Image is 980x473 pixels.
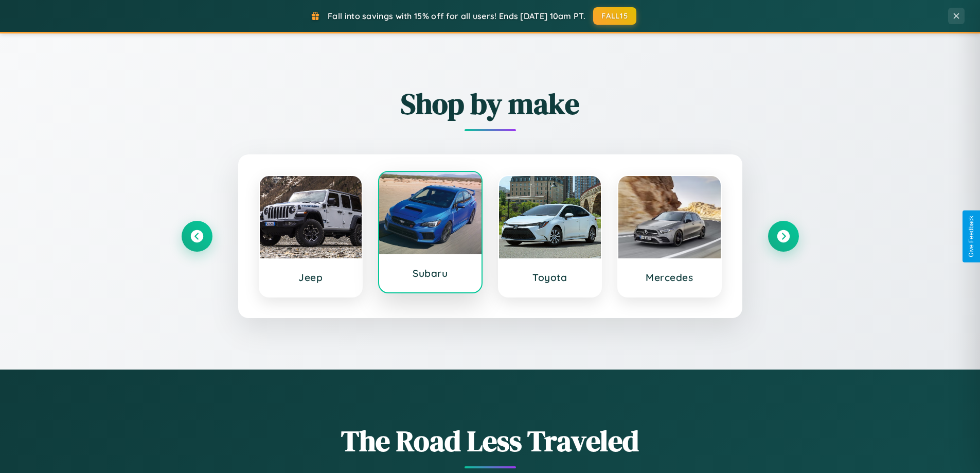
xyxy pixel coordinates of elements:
button: FALL15 [593,7,636,25]
div: Give Feedback [968,216,975,257]
h3: Subaru [389,267,471,279]
h2: Shop by make [182,84,799,124]
h3: Toyota [509,271,591,284]
h1: The Road Less Traveled [182,421,799,461]
h3: Mercedes [629,271,710,284]
h3: Jeep [270,271,352,284]
span: Fall into savings with 15% off for all users! Ends [DATE] 10am PT. [328,11,585,21]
